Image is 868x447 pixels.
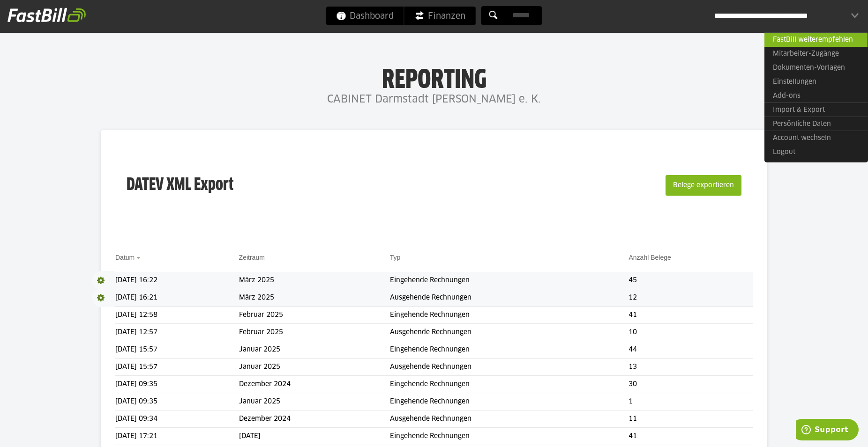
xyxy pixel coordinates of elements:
[115,324,239,341] td: [DATE] 12:57
[666,175,741,196] button: Belege exportieren
[390,324,629,341] td: Ausgehende Rechnungen
[239,254,265,261] a: Zeitraum
[629,324,752,341] td: 10
[239,428,390,445] td: [DATE]
[115,428,239,445] td: [DATE] 17:21
[115,376,239,393] td: [DATE] 09:35
[415,7,465,25] span: Finanzen
[390,254,401,261] a: Typ
[404,7,476,25] a: Finanzen
[115,393,239,410] td: [DATE] 09:35
[390,307,629,324] td: Eingehende Rechnungen
[796,419,859,442] iframe: Öffnet ein Widget, in dem Sie weitere Informationen finden
[239,324,390,341] td: Februar 2025
[629,307,752,324] td: 41
[239,410,390,428] td: Dezember 2024
[115,410,239,428] td: [DATE] 09:34
[115,272,239,289] td: [DATE] 16:22
[390,410,629,428] td: Ausgehende Rechnungen
[115,254,135,261] a: Datum
[764,89,868,103] a: Add-ons
[239,272,390,289] td: März 2025
[115,289,239,307] td: [DATE] 16:21
[7,7,86,22] img: fastbill_logo_white.png
[239,376,390,393] td: Dezember 2024
[390,289,629,307] td: Ausgehende Rechnungen
[629,254,671,261] a: Anzahl Belege
[136,257,142,259] img: sort_desc.gif
[629,272,752,289] td: 45
[764,61,868,75] a: Dokumenten-Vorlagen
[629,376,752,393] td: 30
[390,393,629,410] td: Eingehende Rechnungen
[390,272,629,289] td: Eingehende Rechnungen
[239,341,390,359] td: Januar 2025
[115,359,239,376] td: [DATE] 15:57
[764,47,868,61] a: Mitarbeiter-Zugänge
[390,376,629,393] td: Eingehende Rechnungen
[115,307,239,324] td: [DATE] 12:58
[629,341,752,359] td: 44
[239,289,390,307] td: März 2025
[629,428,752,445] td: 41
[629,359,752,376] td: 13
[390,341,629,359] td: Eingehende Rechnungen
[629,410,752,428] td: 11
[94,66,774,90] h1: Reporting
[764,32,868,47] a: FastBill weiterempfehlen
[326,7,404,25] a: Dashboard
[127,155,233,215] h3: DATEV XML Export
[764,75,868,89] a: Einstellungen
[390,428,629,445] td: Eingehende Rechnungen
[239,359,390,376] td: Januar 2025
[239,307,390,324] td: Februar 2025
[629,393,752,410] td: 1
[239,393,390,410] td: Januar 2025
[764,117,868,131] a: Persönliche Daten
[115,341,239,359] td: [DATE] 15:57
[337,7,394,25] span: Dashboard
[629,289,752,307] td: 12
[764,145,868,159] a: Logout
[764,131,868,145] a: Account wechseln
[764,103,868,117] a: Import & Export
[390,359,629,376] td: Ausgehende Rechnungen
